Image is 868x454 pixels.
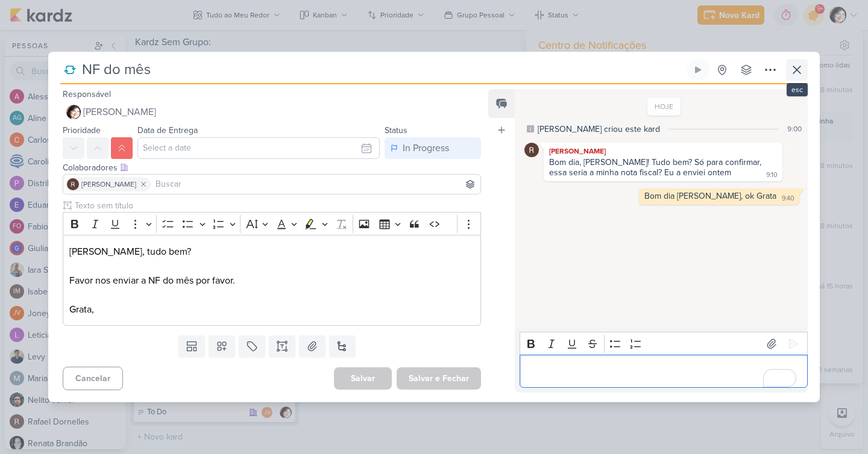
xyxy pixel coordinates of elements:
[66,105,81,119] img: Lucimara Paz
[63,125,101,135] label: Prioridade
[782,194,794,204] div: 9:40
[69,302,474,317] p: Grata,
[520,332,808,355] div: Editor toolbar
[153,177,478,191] input: Buscar
[137,125,198,135] label: Data de Entrega
[63,101,481,123] button: [PERSON_NAME]
[81,179,136,190] span: [PERSON_NAME]
[67,178,79,190] img: Rafael Dornelles
[693,65,703,75] div: Ligar relógio
[137,137,380,159] input: Select a date
[644,191,776,201] div: Bom dia [PERSON_NAME], ok Grata
[72,199,481,212] input: Texto sem título
[787,83,808,96] div: esc
[524,143,539,157] img: Rafael Dornelles
[69,273,474,288] p: Favor nos enviar a NF do mês por favor.
[63,235,481,326] div: Editor editing area: main
[538,123,660,135] div: [PERSON_NAME] criou este kard
[766,170,778,180] div: 9:10
[403,141,449,155] div: In Progress
[385,137,481,159] button: In Progress
[63,89,111,99] label: Responsável
[63,212,481,235] div: Editor toolbar
[83,105,156,119] span: [PERSON_NAME]
[78,59,685,81] input: Kard Sem Título
[549,157,764,178] div: Bom dia, [PERSON_NAME]! Tudo bem? Só para confirmar, essa seria a minha nota fiscal? Eu a enviei ...
[520,355,808,388] div: Editor editing area: main
[385,125,407,135] label: Status
[787,123,802,134] div: 9:00
[63,161,481,174] div: Colaboradores
[546,145,780,157] div: [PERSON_NAME]
[63,367,123,390] button: Cancelar
[69,244,474,259] p: [PERSON_NAME], tudo bem?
